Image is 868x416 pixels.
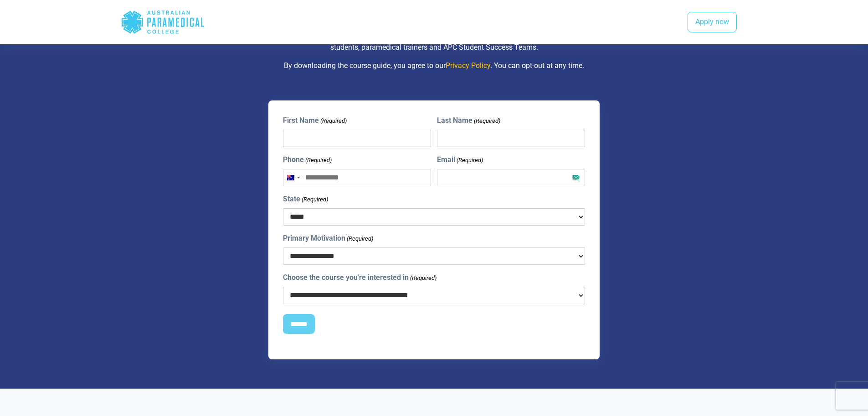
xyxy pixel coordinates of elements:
label: Last Name [437,115,500,126]
label: First Name [283,115,347,126]
a: Privacy Policy [446,61,490,70]
label: Phone [283,154,332,165]
span: (Required) [456,156,483,165]
button: Selected country [283,169,303,186]
span: (Required) [301,195,328,204]
a: Apply now [688,12,737,33]
label: State [283,194,328,205]
span: (Required) [409,274,437,283]
span: (Required) [346,234,373,243]
span: (Required) [319,116,347,126]
span: (Required) [473,116,501,126]
label: Choose the course you're interested in [283,272,437,283]
div: Australian Paramedical College [121,7,205,37]
p: By downloading the course guide, you agree to our . You can opt-out at any time. [168,60,701,71]
label: Email [437,154,483,165]
span: (Required) [304,156,332,165]
label: Primary Motivation [283,233,373,244]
